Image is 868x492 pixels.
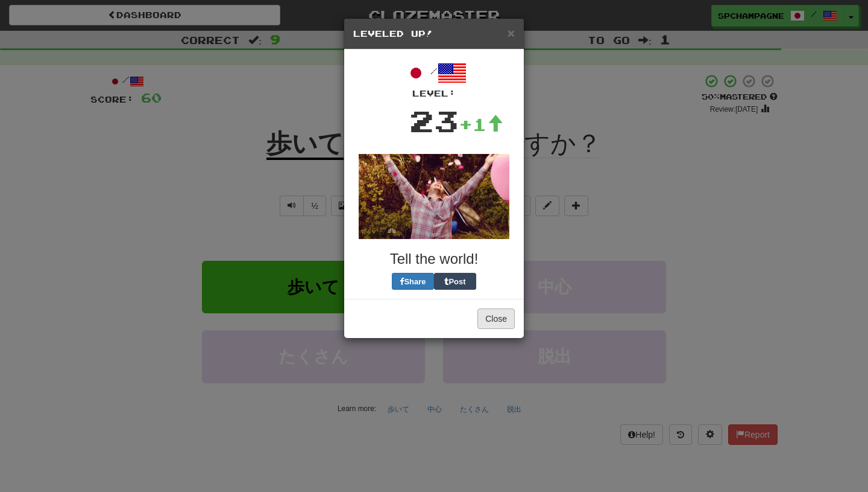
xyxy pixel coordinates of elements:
[353,88,515,100] div: Level:
[508,27,515,39] button: Close
[409,100,459,142] div: 23
[353,28,515,40] h5: Leveled Up!
[392,273,434,290] button: Share
[434,273,476,290] button: Post
[477,308,515,329] button: Close
[359,154,509,239] img: andy-72a9b47756ecc61a9f6c0ef31017d13e025550094338bf53ee1bb5849c5fd8eb.gif
[353,59,515,100] div: /
[508,26,515,40] span: ×
[459,112,503,136] div: +1
[353,251,515,267] h3: Tell the world!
